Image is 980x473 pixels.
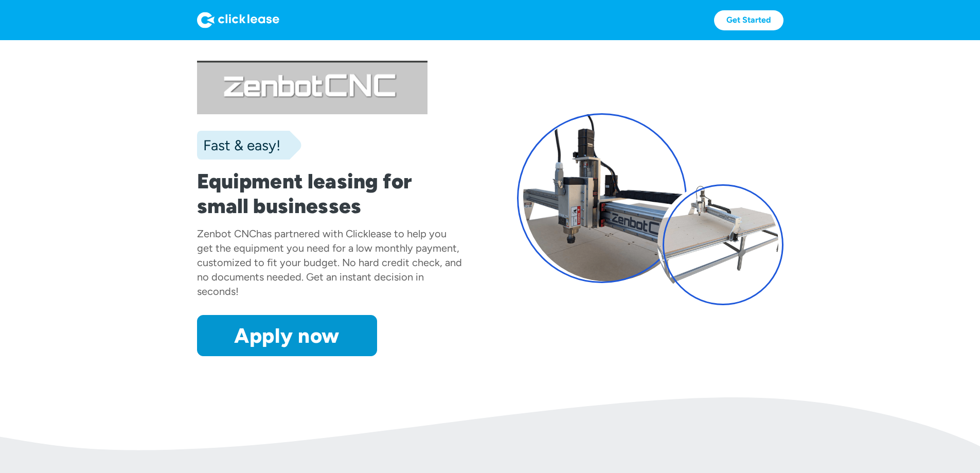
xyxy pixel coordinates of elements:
[197,315,377,356] a: Apply now
[197,169,464,218] h1: Equipment leasing for small businesses
[197,227,256,240] div: Zenbot CNC
[197,227,462,297] div: has partnered with Clicklease to help you get the equipment you need for a low monthly payment, c...
[714,10,783,30] a: Get Started
[197,135,280,155] div: Fast & easy!
[197,12,279,28] img: Logo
